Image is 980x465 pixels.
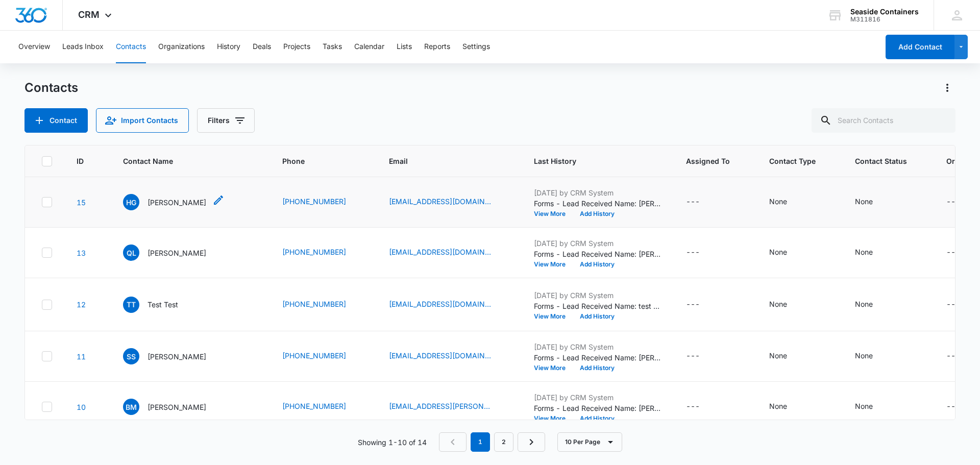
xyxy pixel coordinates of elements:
[282,401,364,413] div: Phone - (361) 443-2778 - Select to Edit Field
[62,31,104,63] button: Leads Inbox
[946,299,978,311] div: Organization - - Select to Edit Field
[358,437,427,448] p: Showing 1-10 of 14
[389,299,491,309] a: [EMAIL_ADDRESS][DOMAIN_NAME]
[389,401,491,411] a: [EMAIL_ADDRESS][PERSON_NAME][DOMAIN_NAME]
[573,261,622,267] button: Add History
[769,196,805,208] div: Contact Type - None - Select to Edit Field
[77,249,86,257] a: Navigate to contact details page for Quintin Long
[389,247,491,257] a: [EMAIL_ADDRESS][DOMAIN_NAME]
[424,31,450,63] button: Reports
[769,247,787,257] div: None
[686,247,700,259] div: ---
[389,401,509,413] div: Email - Braedon.mcgraw@kiewit.com - Select to Edit Field
[462,31,490,63] button: Settings
[78,9,100,20] span: CRM
[197,108,255,133] button: Filters
[96,108,189,133] button: Import Contacts
[471,432,490,452] em: 1
[77,156,84,166] span: ID
[534,156,647,166] span: Last History
[123,297,139,313] span: TT
[855,299,873,309] div: None
[686,350,718,362] div: Assigned To - - Select to Edit Field
[282,299,346,309] a: [PHONE_NUMBER]
[397,31,412,63] button: Lists
[686,401,718,413] div: Assigned To - - Select to Edit Field
[282,196,364,208] div: Phone - (830) 522-0097 - Select to Edit Field
[534,187,661,198] p: [DATE] by CRM System
[939,80,955,96] button: Actions
[123,348,139,364] span: SS
[686,196,718,208] div: Assigned To - - Select to Edit Field
[534,249,661,259] p: Forms - Lead Received Name: [PERSON_NAME] Email: [EMAIL_ADDRESS][DOMAIN_NAME] Phone: [PHONE_NUMBE...
[24,108,88,133] button: Add Contact
[123,244,139,261] span: QL
[389,196,491,207] a: [EMAIL_ADDRESS][DOMAIN_NAME]
[946,401,960,413] div: ---
[855,247,873,257] div: None
[855,350,891,362] div: Contact Status - None - Select to Edit Field
[158,31,205,63] button: Organizations
[253,31,271,63] button: Deals
[686,156,730,166] span: Assigned To
[812,108,955,133] input: Search Contacts
[123,297,197,313] div: Contact Name - Test Test - Select to Edit Field
[389,350,491,361] a: [EMAIL_ADDRESS][DOMAIN_NAME]
[855,350,873,361] div: None
[855,401,873,411] div: None
[855,247,891,259] div: Contact Status - None - Select to Edit Field
[282,247,364,259] div: Phone - (726) 242-3233 - Select to Edit Field
[946,350,960,362] div: ---
[354,31,384,63] button: Calendar
[573,415,622,422] button: Add History
[123,194,225,210] div: Contact Name - Homer Gonzalez - Select to Edit Field
[77,403,86,411] a: Navigate to contact details page for Braedon McGraw
[282,350,346,361] a: [PHONE_NUMBER]
[946,350,978,362] div: Organization - - Select to Edit Field
[494,432,513,452] a: Page 2
[534,341,661,352] p: [DATE] by CRM System
[18,31,50,63] button: Overview
[946,401,978,413] div: Organization - - Select to Edit Field
[946,196,960,208] div: ---
[389,196,509,208] div: Email - ghomer19@yahoo.com - Select to Edit Field
[534,211,573,217] button: View More
[850,8,919,16] div: account name
[769,196,787,207] div: None
[217,31,240,63] button: History
[282,350,364,362] div: Phone - (361) 443-6903 - Select to Edit Field
[769,350,787,361] div: None
[946,299,960,311] div: ---
[686,401,700,413] div: ---
[946,247,960,259] div: ---
[439,432,545,452] nav: Pagination
[148,402,206,412] p: [PERSON_NAME]
[769,299,805,311] div: Contact Type - None - Select to Edit Field
[573,211,622,217] button: Add History
[946,196,978,208] div: Organization - - Select to Edit Field
[123,194,139,210] span: HG
[123,156,243,166] span: Contact Name
[886,35,954,59] button: Add Contact
[534,352,661,363] p: Forms - Lead Received Name: [PERSON_NAME] Email: [EMAIL_ADDRESS][DOMAIN_NAME] Phone: [PHONE_NUMBE...
[534,365,573,371] button: View More
[855,401,891,413] div: Contact Status - None - Select to Edit Field
[686,299,700,311] div: ---
[850,16,919,23] div: account id
[769,350,805,362] div: Contact Type - None - Select to Edit Field
[389,350,509,362] div: Email - skylersowers0414@gmail.com - Select to Edit Field
[534,238,661,249] p: [DATE] by CRM System
[389,156,495,166] span: Email
[534,198,661,209] p: Forms - Lead Received Name: [PERSON_NAME] Email: [EMAIL_ADDRESS][DOMAIN_NAME] Phone: [PHONE_NUMBE...
[148,351,206,362] p: [PERSON_NAME]
[534,313,573,320] button: View More
[573,365,622,371] button: Add History
[123,399,225,415] div: Contact Name - Braedon McGraw - Select to Edit Field
[855,156,907,166] span: Contact Status
[77,352,86,361] a: Navigate to contact details page for Skyler Sowers
[534,392,661,403] p: [DATE] by CRM System
[534,301,661,311] p: Forms - Lead Received Name: test test Email: [EMAIL_ADDRESS][DOMAIN_NAME] Phone: [PHONE_NUMBER] H...
[686,350,700,362] div: ---
[282,156,350,166] span: Phone
[123,399,139,415] span: BM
